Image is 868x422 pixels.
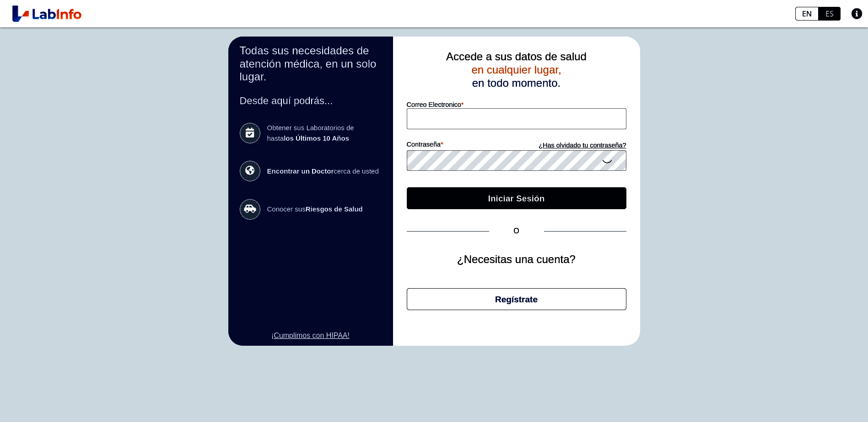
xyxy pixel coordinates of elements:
[819,7,841,21] a: ES
[471,63,561,76] span: en cualquier lugar,
[267,123,382,143] span: Obtener sus Laboratorios de hasta
[407,253,626,266] h2: ¿Necesitas una cuenta?
[240,44,382,84] h2: Todas sus necesidades de atención médica, en un solo lugar.
[446,50,587,63] span: Accede a sus datos de salud
[407,187,626,209] button: Iniciar Sesión
[267,204,382,215] span: Conocer sus
[407,101,626,108] label: Correo Electronico
[306,205,363,213] b: Riesgos de Salud
[240,95,382,106] h3: Desde aquí podrás...
[267,167,334,175] b: Encontrar un Doctor
[267,166,382,177] span: cerca de usted
[407,141,517,151] label: contraseña
[284,134,349,142] b: los Últimos 10 Años
[489,226,544,237] span: O
[517,141,626,151] a: ¿Has olvidado tu contraseña?
[407,288,626,310] button: Regístrate
[240,330,382,341] a: ¡Cumplimos con HIPAA!
[795,7,819,21] a: EN
[472,77,561,89] span: en todo momento.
